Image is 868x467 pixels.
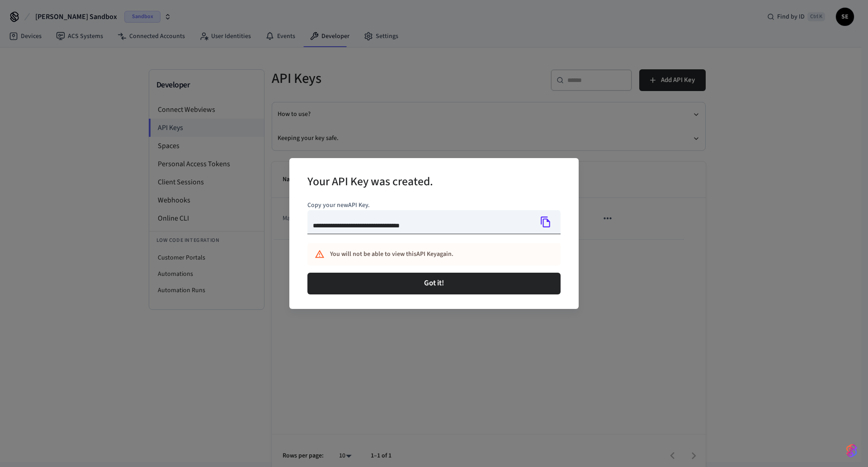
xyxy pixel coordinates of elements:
[307,273,561,294] button: Got it!
[536,212,555,231] button: Copy
[846,443,857,458] img: SeamLogoGradient.69752ec5.svg
[307,169,433,197] h2: Your API Key was created.
[330,246,521,263] div: You will not be able to view this API Key again.
[307,201,561,210] p: Copy your new API Key .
